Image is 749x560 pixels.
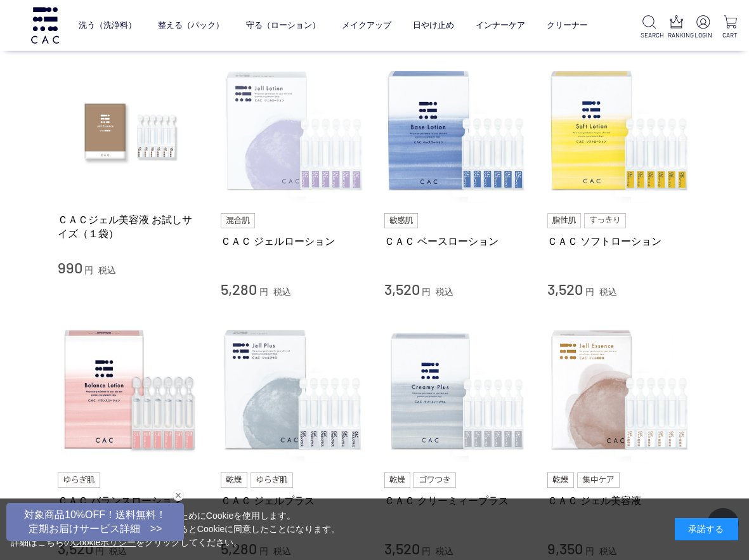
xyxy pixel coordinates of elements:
span: 円 [585,287,594,297]
img: ＣＡＣ バランスローション [58,318,202,463]
a: ＣＡＣ ソフトローション [547,235,692,248]
a: 洗う（洗浄料） [79,11,136,41]
a: 日やけ止め [413,11,454,41]
a: ＣＡＣ ジェルローション [221,235,365,248]
a: LOGIN [694,15,712,40]
img: ＣＡＣジェル美容液 お試しサイズ（１袋） [58,59,202,204]
a: 整える（パック） [158,11,224,41]
img: ＣＡＣ ベースローション [384,59,529,204]
span: 税込 [436,287,453,297]
img: すっきり [584,213,626,228]
img: ゆらぎ肌 [58,472,101,488]
a: インナーケア [476,11,525,41]
img: 乾燥 [547,472,574,488]
p: LOGIN [694,30,712,40]
span: 税込 [273,287,291,297]
img: logo [29,7,61,43]
img: ＣＡＣ ソフトローション [547,59,692,204]
img: 乾燥 [221,472,247,488]
span: 税込 [599,287,617,297]
span: 円 [84,265,93,275]
a: ＣＡＣ ジェル美容液 [547,494,692,507]
img: ゆらぎ肌 [251,472,294,488]
a: クリーナー [547,11,588,41]
a: メイクアップ [342,11,391,41]
span: 円 [422,287,431,297]
a: ＣＡＣ ベースローション [384,235,529,248]
img: 乾燥 [384,472,411,488]
a: ＣＡＣ バランスローション [58,494,202,507]
span: 3,520 [547,280,583,298]
img: ゴワつき [414,472,456,488]
a: ＣＡＣジェル美容液 お試しサイズ（１袋） [58,213,202,240]
a: SEARCH [641,15,658,40]
p: SEARCH [641,30,658,40]
p: CART [722,30,739,40]
img: 集中ケア [577,472,620,488]
a: RANKING [668,15,685,40]
img: 敏感肌 [384,213,419,228]
span: 円 [259,287,268,297]
a: ＣＡＣ クリーミィープラス [384,494,529,507]
img: 脂性肌 [547,213,581,228]
a: 守る（ローション） [246,11,320,41]
img: 混合肌 [221,213,255,228]
img: ＣＡＣ ジェルプラス [221,318,365,463]
p: RANKING [668,30,685,40]
img: ＣＡＣ クリーミィープラス [384,318,529,463]
a: CART [722,15,739,40]
span: 990 [58,258,82,277]
span: 3,520 [384,280,420,298]
img: ＣＡＣ ジェルローション [221,59,365,204]
img: ＣＡＣ ジェル美容液 [547,318,692,463]
span: 5,280 [221,280,257,298]
div: 承諾する [675,518,738,540]
span: 税込 [98,265,116,275]
a: ＣＡＣ ジェルプラス [221,494,365,507]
